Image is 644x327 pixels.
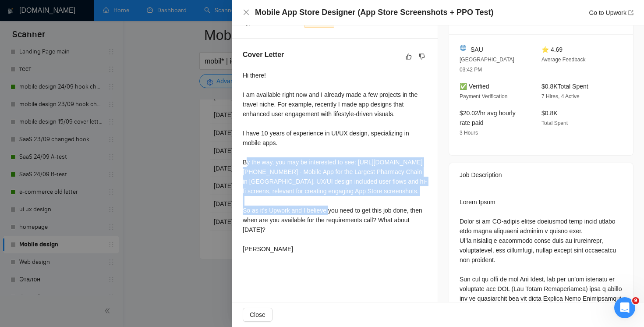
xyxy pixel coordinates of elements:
[243,9,250,16] button: Close
[460,163,623,187] div: Job Description
[255,7,494,18] h4: Mobile App Store Designer (App Store Screenshots + PPO Test)
[403,51,414,62] button: like
[243,71,427,254] div: Hi there! I am available right now and I already made a few projects in the travel niche. For exa...
[541,83,588,90] span: $0.8K Total Spent
[417,51,427,62] button: dislike
[243,19,258,26] span: Type:
[628,10,633,15] span: export
[471,45,483,54] span: SAU
[460,45,466,51] img: 🌐
[406,53,412,60] span: like
[460,83,489,90] span: ✅ Verified
[243,308,272,322] button: Close
[250,310,265,320] span: Close
[541,120,568,126] span: Total Spent
[243,50,284,60] h5: Cover Letter
[614,297,635,318] iframe: Intercom live chat
[541,110,558,117] span: $0.8K
[460,110,516,126] span: $20.02/hr avg hourly rate paid
[632,297,639,304] span: 9
[460,57,514,73] span: [GEOGRAPHIC_DATA] 03:42 PM
[541,93,580,100] span: 7 Hires, 4 Active
[460,93,507,100] span: Payment Verification
[541,57,586,63] span: Average Feedback
[541,46,563,53] span: ⭐ 4.69
[419,53,425,60] span: dislike
[243,9,250,16] span: close
[460,130,478,136] span: 3 Hours
[589,9,633,16] a: Go to Upworkexport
